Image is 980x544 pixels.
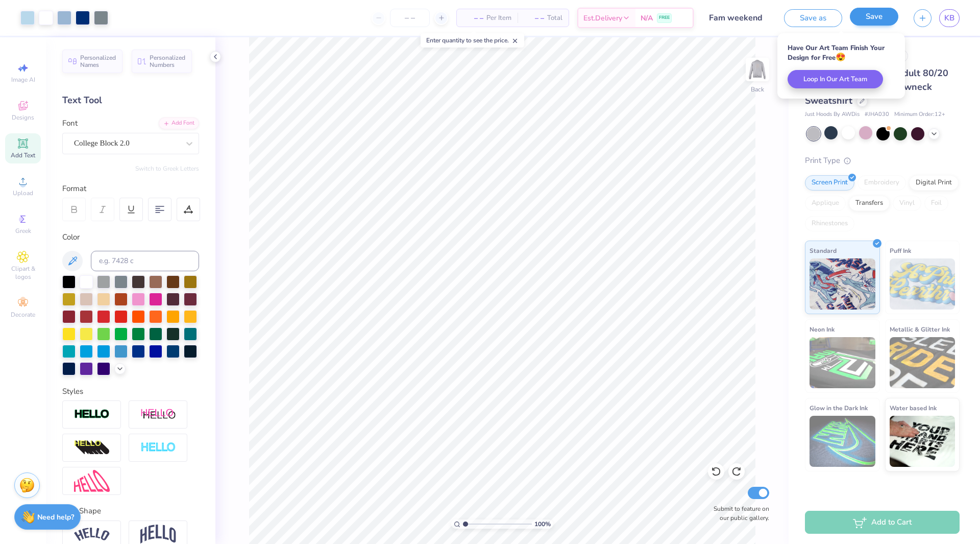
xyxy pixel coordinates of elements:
[810,324,835,335] span: Neon Ink
[150,54,186,68] span: Personalized Numbers
[135,164,199,173] button: Switch to Greek Letters
[13,189,33,197] span: Upload
[74,440,110,456] img: 3d Illusion
[805,110,860,119] span: Just Hoods By AWDis
[894,110,945,119] span: Minimum Order: 12 +
[893,196,921,211] div: Vinyl
[865,110,889,119] span: # JHA030
[140,525,176,544] img: Arch
[805,175,854,191] div: Screen Print
[890,337,955,388] img: Metallic & Glitter Ink
[701,8,776,28] input: Untitled Design
[805,216,854,231] div: Rhinestones
[140,408,176,421] img: Shadow
[15,227,31,235] span: Greek
[5,265,41,281] span: Clipart & logos
[850,8,898,26] button: Save
[140,442,176,454] img: Negative Space
[80,54,116,68] span: Personalized Names
[924,196,948,211] div: Foil
[91,251,199,271] input: e.g. 7428 c
[62,117,78,129] label: Font
[805,196,846,211] div: Applique
[890,258,955,310] img: Puff Ink
[788,43,895,62] div: Have Our Art Team Finish Your Design for Free
[62,505,199,517] div: Text Shape
[659,14,670,21] span: FREE
[37,512,74,522] strong: Need help?
[421,33,524,48] div: Enter quantity to see the price.
[74,528,110,541] img: Arc
[810,403,868,413] span: Glow in the Dark Ink
[751,85,764,94] div: Back
[62,231,199,243] div: Color
[747,59,768,80] img: Back
[62,93,199,107] div: Text Tool
[74,409,110,420] img: Stroke
[12,113,34,122] span: Designs
[534,519,551,529] span: 100 %
[890,403,937,413] span: Water based Ink
[11,151,35,159] span: Add Text
[62,386,199,397] div: Styles
[788,70,883,88] button: Loop In Our Art Team
[463,13,483,23] span: – –
[836,52,846,63] span: 😍
[939,9,960,27] a: KB
[857,175,906,191] div: Embroidery
[890,324,950,335] span: Metallic & Glitter Ink
[810,258,875,310] img: Standard
[909,175,959,191] div: Digital Print
[849,196,890,211] div: Transfers
[11,311,35,319] span: Decorate
[810,245,837,256] span: Standard
[74,470,110,492] img: Free Distort
[810,416,875,467] img: Glow in the Dark Ink
[62,183,200,195] div: Format
[583,13,622,23] span: Est. Delivery
[390,9,430,27] input: – –
[159,117,199,129] div: Add Font
[944,12,954,24] span: KB
[641,13,653,23] span: N/A
[805,155,960,167] div: Print Type
[708,504,769,523] label: Submit to feature on our public gallery.
[890,245,911,256] span: Puff Ink
[784,9,842,27] button: Save as
[547,13,562,23] span: Total
[810,337,875,388] img: Neon Ink
[524,13,544,23] span: – –
[486,13,511,23] span: Per Item
[890,416,955,467] img: Water based Ink
[11,76,35,84] span: Image AI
